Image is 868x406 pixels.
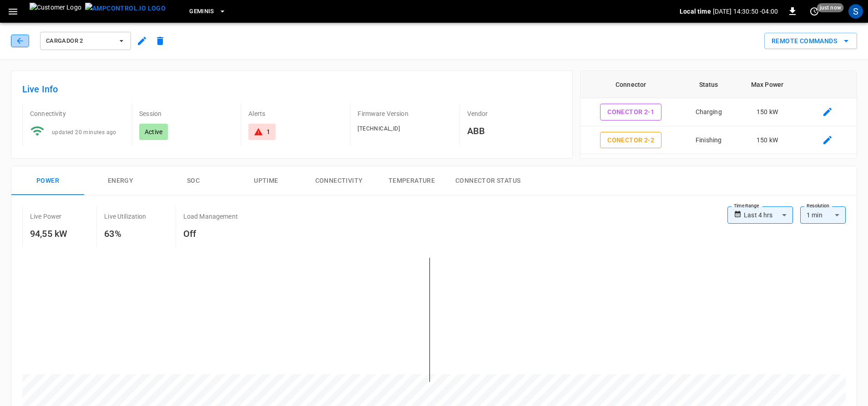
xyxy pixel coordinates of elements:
[448,166,528,195] button: Connector Status
[764,33,857,50] div: remote commands options
[736,98,799,126] td: 150 kW
[800,206,846,224] div: 1 min
[848,4,863,19] div: profile-icon
[736,71,799,98] th: Max Power
[358,109,452,118] p: Firmware Version
[183,226,238,241] h6: Off
[189,6,214,17] span: Geminis
[817,3,844,12] span: just now
[764,33,857,50] button: Remote Commands
[734,202,759,210] label: Time Range
[30,212,62,221] p: Live Power
[467,124,561,138] h6: ABB
[303,166,375,195] button: Connectivity
[40,32,131,50] button: Cargador 2
[30,3,81,20] img: Customer Logo
[230,166,303,195] button: Uptime
[681,126,736,155] td: Finishing
[600,132,661,149] button: Conector 2-2
[736,126,799,155] td: 150 kW
[680,7,711,16] p: Local time
[807,4,822,19] button: set refresh interval
[744,206,793,224] div: Last 4 hrs
[681,154,736,182] td: Faulted
[11,166,84,195] button: Power
[30,109,124,118] p: Connectivity
[467,109,561,118] p: Vendor
[52,129,116,135] span: updated 20 minutes ago
[139,109,233,118] p: Session
[46,36,113,46] span: Cargador 2
[30,226,67,241] h6: 94,55 kW
[248,109,343,118] p: Alerts
[681,98,736,126] td: Charging
[807,202,829,210] label: Resolution
[186,3,230,20] button: Geminis
[358,125,400,132] span: [TECHNICAL_ID]
[580,71,857,210] table: connector table
[22,82,561,96] h6: Live Info
[104,212,146,221] p: Live Utilization
[104,226,146,241] h6: 63%
[157,166,230,195] button: SOC
[183,212,238,221] p: Load Management
[375,166,448,195] button: Temperature
[84,166,157,195] button: Energy
[600,104,661,120] button: Conector 2-1
[736,154,799,182] td: 150 kW
[681,71,736,98] th: Status
[145,127,162,136] p: Active
[713,7,778,16] p: [DATE] 14:30:50 -04:00
[580,71,681,98] th: Connector
[85,3,166,14] img: ampcontrol.io logo
[267,127,270,136] div: 1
